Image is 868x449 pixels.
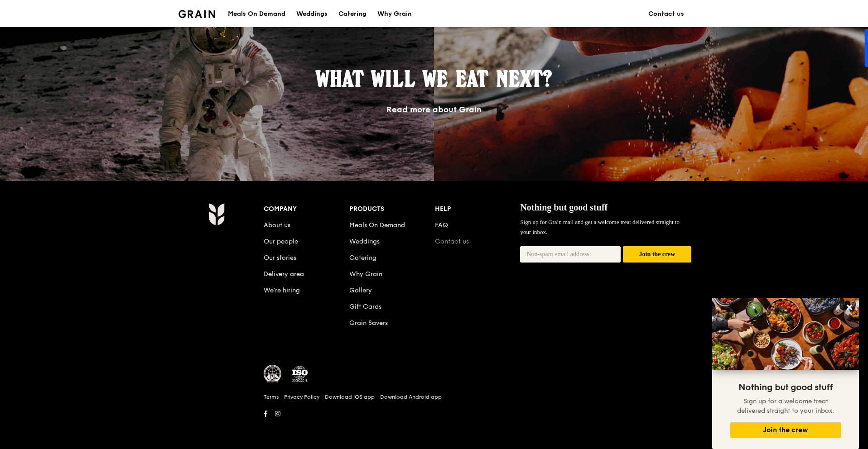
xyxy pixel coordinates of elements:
[284,393,319,401] a: Privacy Policy
[349,270,382,278] a: Why Grain
[173,420,695,427] h6: Revision
[372,0,417,28] a: Why Grain
[737,397,834,415] span: Sign up for a welcome treat delivered straight to your inbox.
[349,303,381,310] a: Gift Cards
[338,0,366,28] div: Catering
[730,422,841,438] button: Join the crew
[264,365,282,383] img: MUIS Halal Certified
[435,203,521,215] div: Help
[264,254,296,262] a: Our stories
[349,238,380,245] a: Weddings
[380,393,442,401] a: Download Android app
[842,300,857,315] button: Close
[520,202,608,212] span: Nothing but good stuff
[291,0,333,28] a: Weddings
[349,319,388,327] a: Grain Savers
[386,105,482,115] a: Read more about Grain
[738,382,833,393] span: Nothing but good stuff
[325,393,375,401] a: Download iOS app
[264,287,300,294] a: We’re hiring
[623,246,691,263] button: Join the crew
[264,270,304,278] a: Delivery area
[264,221,290,229] a: About us
[264,393,279,401] a: Terms
[178,10,215,18] img: Grain
[349,203,435,215] div: Products
[712,298,859,370] img: DSC07876-Edit02-Large.jpeg
[208,203,224,225] img: Grain
[349,254,376,262] a: Catering
[520,246,621,263] input: Non-spam email address
[264,238,298,245] a: Our people
[296,0,328,28] div: Weddings
[643,0,690,28] a: Contact us
[264,203,349,215] div: Company
[435,238,469,245] a: Contact us
[316,66,552,92] span: What will we eat next?
[291,365,309,383] img: ISO Certified
[520,219,680,235] span: Sign up for Grain mail and get a welcome treat delivered straight to your inbox.
[333,0,372,28] a: Catering
[349,221,405,229] a: Meals On Demand
[435,221,448,229] a: FAQ
[228,0,285,28] div: Meals On Demand
[349,287,372,294] a: Gallery
[377,0,412,28] div: Why Grain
